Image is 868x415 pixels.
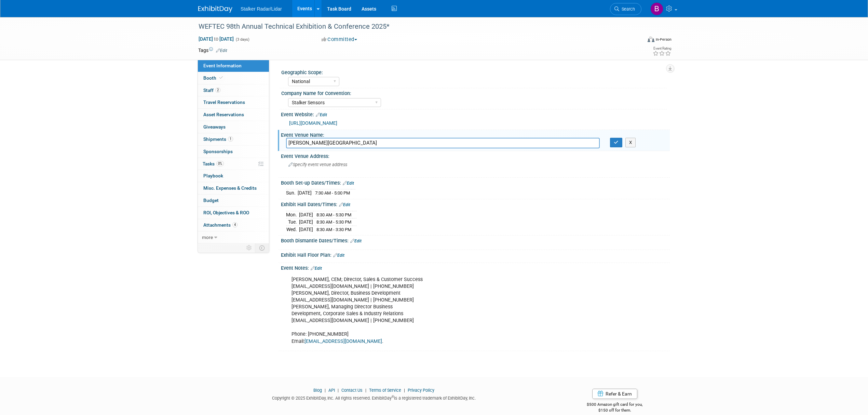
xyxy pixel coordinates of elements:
[243,243,255,252] td: Personalize Event Tab Strip
[281,67,667,76] div: Geographic Scope:
[281,109,670,118] div: Event Website:
[203,99,245,105] span: Travel Reservations
[316,112,327,117] a: Edit
[364,388,368,393] span: |
[198,207,269,219] a: ROI, Objectives & ROO
[287,273,595,348] div: [PERSON_NAME], CEM; Director, Sales & Customer Success [EMAIL_ADDRESS][DOMAIN_NAME] | [PHONE_NUMB...
[655,37,672,42] div: In-Person
[281,130,670,138] div: Event Venue Name:
[288,162,347,167] span: Specify event venue address
[610,3,641,15] a: Search
[203,136,233,142] span: Shipments
[281,236,670,244] div: Booth Dismantle Dates/Times:
[203,63,242,68] span: Event Information
[198,146,269,158] a: Sponsorships
[592,389,637,399] a: Refer & Earn
[281,199,670,208] div: Exhibit Hall Dates/Times:
[341,388,363,393] a: Contact Us
[203,173,223,178] span: Playbook
[203,210,249,215] span: ROI, Objectives & ROO
[198,47,227,54] td: Tags
[402,388,407,393] span: |
[653,47,671,50] div: Event Rating
[281,151,670,160] div: Event Venue Address:
[299,218,313,226] td: [DATE]
[219,76,223,80] i: Booth reservation complete
[392,395,394,399] sup: ®
[198,6,232,13] img: ExhibitDay
[216,48,227,53] a: Edit
[198,195,269,206] a: Budget
[319,36,360,43] button: Committed
[198,170,269,182] a: Playbook
[281,88,667,97] div: Company Name for Convention:
[203,88,220,93] span: Staff
[304,338,382,344] a: [EMAIL_ADDRESS][DOMAIN_NAME]
[625,138,636,147] button: X
[601,36,672,46] div: Event Format
[286,226,299,233] td: Wed.
[203,112,244,117] span: Asset Reservations
[298,189,312,197] td: [DATE]
[339,202,350,207] a: Edit
[316,219,351,225] span: 8:30 AM - 5:30 PM
[198,182,269,194] a: Misc. Expenses & Credits
[299,226,313,233] td: [DATE]
[408,388,434,393] a: Privacy Policy
[198,60,269,72] a: Event Information
[213,36,219,42] span: to
[323,388,327,393] span: |
[315,190,350,196] span: 7:30 AM - 5:00 PM
[198,121,269,133] a: Giveaways
[369,388,401,393] a: Terms of Service
[203,124,226,130] span: Giveaways
[333,253,344,258] a: Edit
[343,181,354,186] a: Edit
[198,393,550,401] div: Copyright © 2025 ExhibitDay, Inc. All rights reserved. ExhibitDay is a registered trademark of Ex...
[198,231,269,243] a: more
[316,212,351,217] span: 8:30 AM - 5:30 PM
[350,239,362,243] a: Edit
[313,388,322,393] a: Blog
[286,211,299,218] td: Mon.
[286,189,298,197] td: Sun.
[203,198,219,203] span: Budget
[619,6,635,12] span: Search
[203,161,224,166] span: Tasks
[281,263,670,272] div: Event Notes:
[299,211,313,218] td: [DATE]
[328,388,335,393] a: API
[203,149,233,154] span: Sponsorships
[203,75,224,81] span: Booth
[316,227,351,232] span: 8:30 AM - 3:30 PM
[216,161,224,166] span: 0%
[198,133,269,145] a: Shipments1
[311,266,322,271] a: Edit
[648,37,654,42] img: Format-Inperson.png
[198,219,269,231] a: Attachments4
[560,397,670,413] div: $500 Amazon gift card for you,
[281,178,670,187] div: Booth Set-up Dates/Times:
[255,243,269,252] td: Toggle Event Tabs
[198,36,234,42] span: [DATE] [DATE]
[196,21,631,33] div: WEFTEC 98th Annual Technical Exhibition & Conference 2025*
[289,120,337,126] a: [URL][DOMAIN_NAME]
[198,96,269,108] a: Travel Reservations
[198,84,269,96] a: Staff2
[198,72,269,84] a: Booth
[198,109,269,121] a: Asset Reservations
[560,407,670,413] div: $150 off for them.
[235,37,249,42] span: (3 days)
[203,222,238,228] span: Attachments
[228,136,233,142] span: 1
[650,2,663,15] img: Brooke Journet
[198,158,269,170] a: Tasks0%
[203,185,257,191] span: Misc. Expenses & Credits
[232,222,238,227] span: 4
[241,6,282,12] span: Stalker Radar/Lidar
[281,250,670,259] div: Exhibit Hall Floor Plan:
[215,88,220,93] span: 2
[286,218,299,226] td: Tue.
[336,388,340,393] span: |
[202,235,213,240] span: more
